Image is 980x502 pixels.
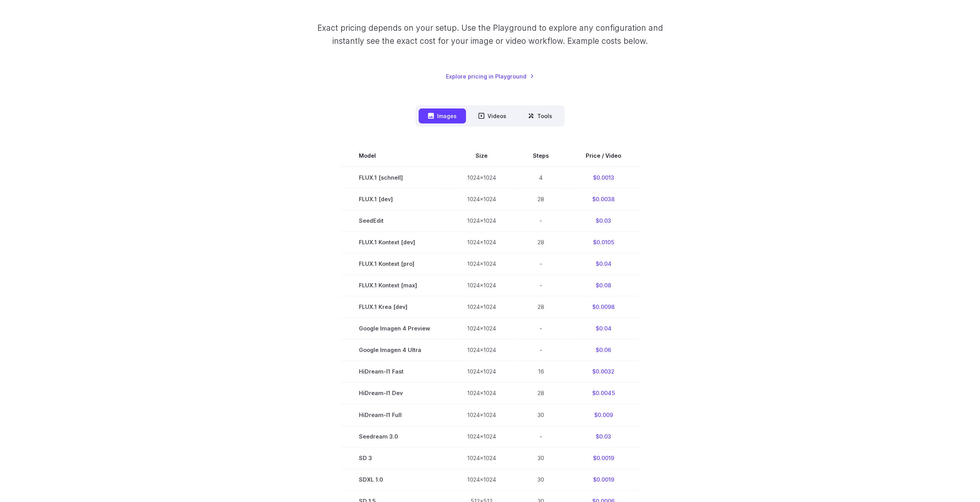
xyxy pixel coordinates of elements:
[514,210,567,232] td: -
[340,232,449,253] td: FLUX.1 Kontext [dev]
[514,296,567,318] td: 28
[514,318,567,339] td: -
[449,318,514,339] td: 1024x1024
[519,108,561,123] button: Tools
[340,404,449,425] td: HiDream-I1 Full
[449,404,514,425] td: 1024x1024
[340,425,449,447] td: Seedream 3.0
[446,72,534,81] a: Explore pricing in Playground
[449,167,514,188] td: 1024x1024
[340,318,449,339] td: Google Imagen 4 Preview
[567,210,640,232] td: $0.03
[567,145,640,167] th: Price / Video
[567,296,640,318] td: $0.0098
[567,447,640,469] td: $0.0019
[567,469,640,490] td: $0.0019
[567,425,640,447] td: $0.03
[449,253,514,275] td: 1024x1024
[514,447,567,469] td: 30
[567,361,640,382] td: $0.0032
[340,275,449,296] td: FLUX.1 Kontext [max]
[449,296,514,318] td: 1024x1024
[340,145,449,167] th: Model
[567,275,640,296] td: $0.08
[419,108,466,123] button: Images
[567,188,640,210] td: $0.0038
[340,339,449,361] td: Google Imagen 4 Ultra
[449,469,514,490] td: 1024x1024
[514,382,567,404] td: 28
[340,361,449,382] td: HiDream-I1 Fast
[340,253,449,275] td: FLUX.1 Kontext [pro]
[302,22,677,47] p: Exact pricing depends on your setup. Use the Playground to explore any configuration and instantl...
[469,108,516,123] button: Videos
[514,188,567,210] td: 28
[514,167,567,188] td: 4
[514,469,567,490] td: 30
[514,339,567,361] td: -
[340,469,449,490] td: SDXL 1.0
[340,296,449,318] td: FLUX.1 Krea [dev]
[449,382,514,404] td: 1024x1024
[449,275,514,296] td: 1024x1024
[449,232,514,253] td: 1024x1024
[514,425,567,447] td: -
[449,425,514,447] td: 1024x1024
[567,167,640,188] td: $0.0013
[340,382,449,404] td: HiDream-I1 Dev
[567,404,640,425] td: $0.009
[449,210,514,232] td: 1024x1024
[449,447,514,469] td: 1024x1024
[567,382,640,404] td: $0.0045
[514,361,567,382] td: 16
[567,253,640,275] td: $0.04
[514,404,567,425] td: 30
[340,188,449,210] td: FLUX.1 [dev]
[514,275,567,296] td: -
[567,339,640,361] td: $0.06
[340,447,449,469] td: SD 3
[567,232,640,253] td: $0.0105
[514,232,567,253] td: 28
[449,361,514,382] td: 1024x1024
[449,145,514,167] th: Size
[449,188,514,210] td: 1024x1024
[514,145,567,167] th: Steps
[340,210,449,232] td: SeedEdit
[449,339,514,361] td: 1024x1024
[514,253,567,275] td: -
[340,167,449,188] td: FLUX.1 [schnell]
[567,318,640,339] td: $0.04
